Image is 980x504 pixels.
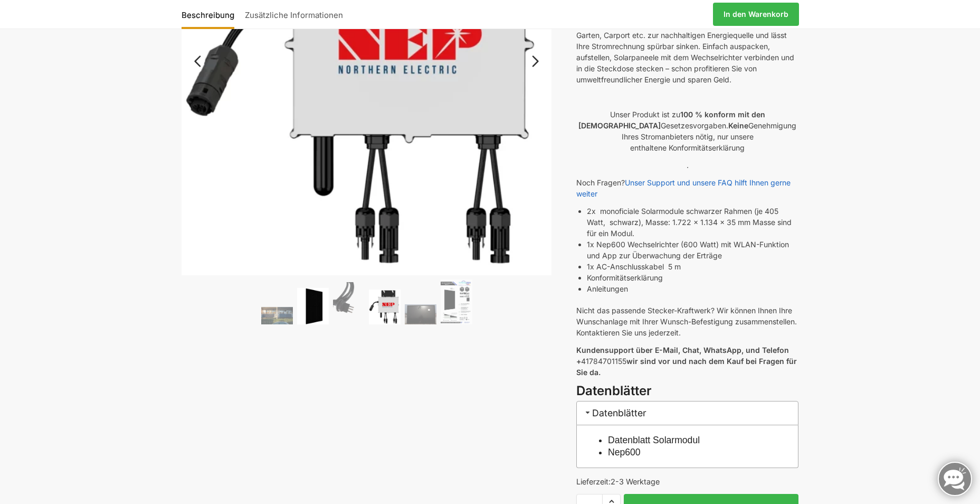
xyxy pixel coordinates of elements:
[405,304,436,324] img: Balkonkraftwerk 600/810 Watt Fullblack – Bild 5
[576,346,789,366] strong: Kundensupport über E-Mail, Chat, WhatsApp, und Telefon +
[576,18,798,85] p: Unser steckerfertiges Balkonkraftwerk macht Ihren Balkon, Garten, Carport etc. zur nachhaltigen E...
[611,477,660,486] span: 2-3 Werktage
[587,206,798,239] li: 2x monoficiale Solarmodule schwarzer Rahmen (je 405 Watt, schwarz), Masse: 1.722 x 1.134 x 35 mm ...
[369,290,401,324] img: NEP 800 Drosselbar auf 600 Watt
[587,261,798,272] li: 1x AC-Anschlusskabel 5 m
[261,307,293,324] img: 2 Balkonkraftwerke
[576,477,660,486] span: Lieferzeit:
[576,109,798,153] p: Unser Produkt ist zu Gesetzesvorgaben. Genehmigung Ihres Stromanbieters nötig, nur unsere enthalt...
[182,2,240,27] a: Beschreibung
[576,357,797,377] strong: wir sind vor und nach dem Kauf bei Fragen für Sie da.
[240,2,348,27] a: Zusätzliche Informationen
[713,3,799,26] a: In den Warenkorb
[576,305,798,338] p: Nicht das passende Stecker-Kraftwerk? Wir können Ihnen Ihre Wunschanlage mit Ihrer Wunsch-Befesti...
[578,110,765,130] strong: 100 % konform mit den [DEMOGRAPHIC_DATA]
[576,401,798,425] h3: Datenblätter
[333,282,365,324] img: Anschlusskabel-3meter_schweizer-stecker
[576,344,798,378] p: 41784701155
[576,177,798,199] p: Noch Fragen?
[587,283,798,294] li: Anleitungen
[297,288,329,324] img: TommaTech Vorderseite
[441,279,472,324] img: Balkonkraftwerk 600/810 Watt Fullblack – Bild 6
[576,160,798,171] p: .
[576,178,791,198] a: Unser Support und unsere FAQ hilft Ihnen gerne weiter
[587,272,798,283] li: Konformitätserklärung
[728,121,748,130] strong: Keine
[576,382,798,400] h3: Datenblätter
[587,239,798,261] li: 1x Nep600 Wechselrichter (600 Watt) mit WLAN-Funktion und App zur Überwachung der Erträge
[608,435,700,445] a: Datenblatt Solarmodul
[608,447,641,458] a: Nep600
